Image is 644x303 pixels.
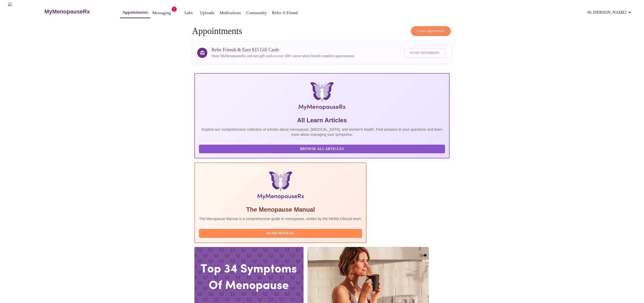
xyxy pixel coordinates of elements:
[120,7,150,18] button: Appointments
[211,54,354,59] p: Share MyMenopauseRx and earn gift cards to over 200+ stores when friends complete appointments
[180,8,197,18] button: Labs
[152,9,171,16] a: Messaging
[44,3,110,21] a: MyMenopauseRx
[200,9,214,16] a: Uploads
[199,231,363,235] a: Read Manual
[199,216,362,221] p: The Menopause Manual is a comprehensive guide to menopause, written by the MMRx Clinical team.
[244,8,269,18] button: Community
[199,206,362,214] h5: The Menopause Manual
[122,9,148,16] a: Appointments
[404,48,445,58] button: Start Referring
[199,116,445,124] h5: All Learn Articles
[237,82,407,112] img: MyMenopauseRx Logo
[588,9,633,16] span: Hi [PERSON_NAME]
[218,8,243,18] button: Medications
[586,7,635,18] button: Hi [PERSON_NAME]
[185,9,193,16] a: Labs
[204,146,440,152] span: Browse All Articles
[270,8,300,18] button: Refer a Friend
[410,50,440,56] span: Start Referring
[199,229,362,238] button: Read Manual
[45,8,90,15] h3: MyMenopauseRx
[172,7,177,12] span: 1
[192,26,452,36] h4: Appointments
[225,171,336,201] img: Menopause Manual
[411,26,451,36] button: Create Appointment
[220,9,241,16] a: Medications
[403,46,447,60] a: Start Referring
[199,127,445,137] p: Explore our comprehensive collection of articles about menopause, [MEDICAL_DATA], and women's hea...
[198,8,216,18] button: Uploads
[246,9,267,16] a: Community
[8,2,44,21] img: MyMenopauseRx Logo
[199,146,446,151] a: Browse All Articles
[204,230,357,237] span: Read Manual
[150,8,173,18] button: Messaging
[272,9,298,16] a: Refer a Friend
[417,28,445,34] span: Create Appointment
[211,47,354,53] h3: Refer Friends & Earn $15 Gift Cards
[199,145,445,154] button: Browse All Articles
